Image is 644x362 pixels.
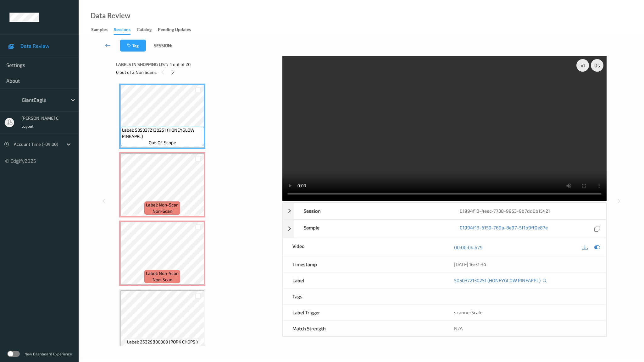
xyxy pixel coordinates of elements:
[283,203,606,219] div: Session01994f13-4eec-7738-9953-9b7dd0b15421
[294,203,450,219] div: Session
[576,59,589,72] div: x 1
[283,256,444,272] div: Timestamp
[283,304,444,320] div: Label Trigger
[153,208,172,214] span: non-scan
[460,224,548,233] a: 01994f13-6159-769a-8e97-5f1b9ff0e87e
[591,59,603,72] div: 0 s
[454,277,541,283] a: 5050372130251 (HONEYGLOW PINEAPPL)
[283,238,444,256] div: Video
[127,339,198,345] span: Label: 25329800000 (PORK CHOPS )
[153,277,172,283] span: non-scan
[283,219,606,238] div: Sample01994f13-6159-769a-8e97-5f1b9ff0e87e
[445,321,606,336] div: N/A
[283,321,444,336] div: Match Strength
[158,25,197,34] a: Pending Updates
[149,345,176,351] span: out-of-scope
[170,61,191,68] span: 1 out of 20
[114,26,130,35] div: Sessions
[445,304,606,320] div: scannerScale
[454,244,483,250] a: 00:00:04.679
[146,202,179,208] span: Label: Non-Scan
[454,261,597,267] div: [DATE] 16:31:34
[120,40,146,52] button: Tag
[283,288,444,304] div: Tags
[91,25,114,34] a: Samples
[116,68,278,76] div: 0 out of 2 Non Scans
[137,26,152,34] div: Catalog
[149,140,176,146] span: out-of-scope
[294,220,450,238] div: Sample
[91,26,108,34] div: Samples
[114,25,137,35] a: Sessions
[450,203,606,219] div: 01994f13-4eec-7738-9953-9b7dd0b15421
[158,26,191,34] div: Pending Updates
[283,272,444,288] div: Label
[91,13,130,19] div: Data Review
[154,42,172,49] span: Session:
[146,270,179,277] span: Label: Non-Scan
[122,127,203,140] span: Label: 5050372130251 (HONEYGLOW PINEAPPL)
[137,25,158,34] a: Catalog
[116,61,168,68] span: Labels in shopping list:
